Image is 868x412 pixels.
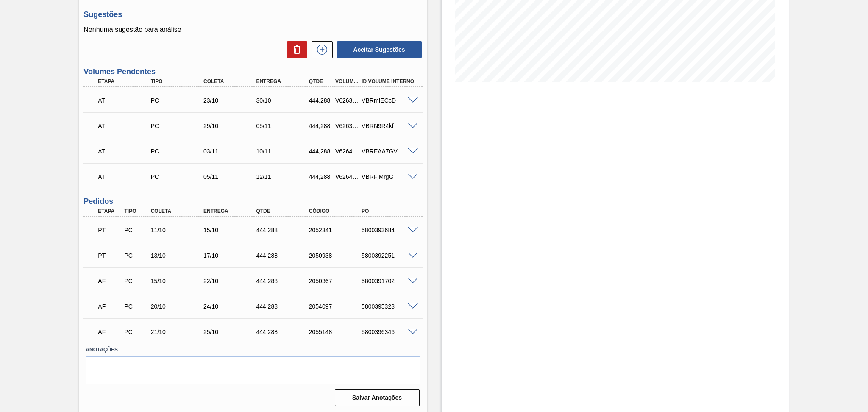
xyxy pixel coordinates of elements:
[307,122,334,129] div: 444,288
[98,173,153,180] p: AT
[359,173,419,180] div: VBRFjMrgG
[149,208,208,214] div: Coleta
[149,173,208,180] div: Pedido de Compra
[98,122,153,129] p: AT
[333,78,361,84] div: Volume Portal
[149,328,208,335] div: 21/10/2025
[83,26,422,33] p: Nenhuma sugestão para análise
[149,227,208,234] div: 11/10/2025
[359,122,419,129] div: VBRN9R4kf
[254,328,313,335] div: 444,288
[98,303,121,310] p: AF
[333,173,361,180] div: V626401
[307,78,334,84] div: Qtde
[98,227,121,234] p: PT
[335,389,420,406] button: Salvar Anotações
[201,78,261,84] div: Coleta
[96,142,155,161] div: Aguardando Informações de Transporte
[83,197,422,206] h3: Pedidos
[96,91,155,110] div: Aguardando Informações de Transporte
[201,173,261,180] div: 05/11/2025
[122,328,150,335] div: Pedido de Compra
[307,278,366,284] div: 2050367
[307,303,366,310] div: 2054097
[254,173,313,180] div: 12/11/2025
[254,278,313,284] div: 444,288
[307,173,334,180] div: 444,288
[96,272,123,290] div: Aguardando Faturamento
[149,252,208,259] div: 13/10/2025
[359,97,419,104] div: VBRmIECcD
[254,303,313,310] div: 444,288
[307,208,366,214] div: Código
[283,41,307,58] div: Excluir Sugestões
[122,208,150,214] div: Tipo
[149,278,208,284] div: 15/10/2025
[254,122,313,129] div: 05/11/2025
[254,208,313,214] div: Qtde
[122,278,150,284] div: Pedido de Compra
[149,148,208,155] div: Pedido de Compra
[333,122,361,129] div: V626399
[83,67,422,76] h3: Volumes Pendentes
[359,148,419,155] div: VBREAA7GV
[96,117,155,135] div: Aguardando Informações de Transporte
[96,246,123,265] div: Pedido em Trânsito
[359,328,419,335] div: 5800396346
[149,303,208,310] div: 20/10/2025
[359,227,419,234] div: 5800393684
[98,278,121,284] p: AF
[307,328,366,335] div: 2055148
[96,323,123,341] div: Aguardando Faturamento
[254,97,313,104] div: 30/10/2025
[359,78,419,84] div: Id Volume Interno
[254,78,313,84] div: Entrega
[96,208,123,214] div: Etapa
[359,278,419,284] div: 5800391702
[122,227,150,234] div: Pedido de Compra
[307,252,366,259] div: 2050938
[83,10,422,19] h3: Sugestões
[201,148,261,155] div: 03/11/2025
[333,97,361,104] div: V626361
[359,303,419,310] div: 5800395323
[333,148,361,155] div: V626400
[122,252,150,259] div: Pedido de Compra
[307,227,366,234] div: 2052341
[201,303,261,310] div: 24/10/2025
[201,97,261,104] div: 23/10/2025
[149,78,208,84] div: Tipo
[86,344,420,356] label: Anotações
[201,328,261,335] div: 25/10/2025
[96,221,123,239] div: Pedido em Trânsito
[149,122,208,129] div: Pedido de Compra
[201,208,261,214] div: Entrega
[254,227,313,234] div: 444,288
[98,97,153,104] p: AT
[201,122,261,129] div: 29/10/2025
[96,167,155,186] div: Aguardando Informações de Transporte
[307,41,333,58] div: Nova sugestão
[98,252,121,259] p: PT
[359,252,419,259] div: 5800392251
[307,97,334,104] div: 444,288
[254,148,313,155] div: 10/11/2025
[254,252,313,259] div: 444,288
[98,328,121,335] p: AF
[201,278,261,284] div: 22/10/2025
[359,208,419,214] div: PO
[98,148,153,155] p: AT
[201,252,261,259] div: 17/10/2025
[337,41,422,58] button: Aceitar Sugestões
[201,227,261,234] div: 15/10/2025
[96,297,123,316] div: Aguardando Faturamento
[333,40,423,59] div: Aceitar Sugestões
[96,78,155,84] div: Etapa
[122,303,150,310] div: Pedido de Compra
[307,148,334,155] div: 444,288
[149,97,208,104] div: Pedido de Compra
